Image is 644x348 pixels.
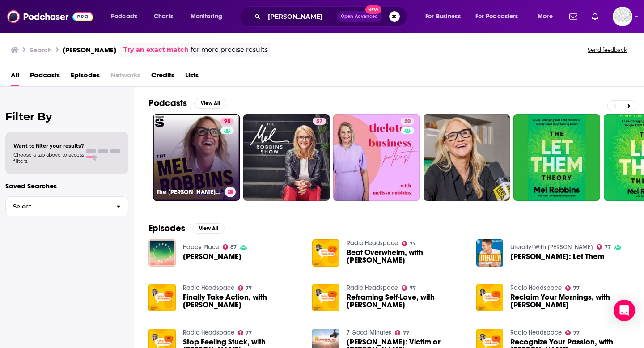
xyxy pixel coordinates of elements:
[395,330,409,335] a: 77
[6,204,109,209] span: Select
[148,239,176,267] img: Mel Robbins
[30,68,60,86] a: Podcasts
[148,98,187,109] h2: Podcasts
[476,284,504,311] img: Reclaim Your Mornings, with Mel Robbins
[183,253,241,260] a: Mel Robbins
[183,293,302,309] a: Finally Take Action, with Mel Robbins
[30,46,52,54] h3: Search
[566,9,581,24] a: Show notifications dropdown
[347,329,391,336] a: 7 Good Minutes
[605,245,611,249] span: 77
[410,286,416,290] span: 77
[184,9,234,24] button: open menu
[531,9,564,24] button: open menu
[105,9,149,24] button: open menu
[148,223,225,234] a: EpisodesView All
[347,293,466,309] span: Reframing Self-Love, with [PERSON_NAME]
[312,239,339,267] img: Beat Overwhelm, with Mel Robbins
[510,329,562,336] a: Radio Headspace
[11,68,19,86] a: All
[148,223,185,234] h2: Episodes
[565,285,580,291] a: 77
[151,68,174,86] a: Credits
[510,253,604,260] span: [PERSON_NAME]: Let Them
[347,249,466,264] a: Beat Overwhelm, with Mel Robbins
[183,293,302,309] span: Finally Take Action, with [PERSON_NAME]
[246,286,252,290] span: 77
[110,68,140,86] span: Networks
[63,46,116,54] h3: [PERSON_NAME]
[588,9,602,24] a: Show notifications dropdown
[316,117,322,126] span: 57
[148,98,226,109] a: PodcastsView All
[157,188,221,196] h3: The [PERSON_NAME] Podcast
[404,117,411,126] span: 50
[613,7,632,26] img: User Profile
[7,8,93,25] img: Podchaser - Follow, Share and Rate Podcasts
[230,245,237,249] span: 87
[425,10,461,23] span: For Business
[573,331,580,335] span: 77
[148,9,178,24] a: Charts
[347,293,466,309] a: Reframing Self-Love, with Mel Robbins
[312,284,339,311] a: Reframing Self-Love, with Mel Robbins
[337,11,382,22] button: Open AdvancedNew
[183,329,234,336] a: Radio Headspace
[148,284,176,311] img: Finally Take Action, with Mel Robbins
[403,331,409,335] span: 77
[333,114,420,201] a: 50
[614,300,635,321] div: Open Intercom Messenger
[223,244,237,250] a: 87
[585,46,630,54] button: Send feedback
[341,14,378,19] span: Open Advanced
[365,5,381,14] span: New
[347,249,466,264] span: Beat Overwhelm, with [PERSON_NAME]
[13,143,84,149] span: Want to filter your results?
[573,286,580,290] span: 77
[347,239,398,247] a: Radio Headspace
[510,293,629,309] a: Reclaim Your Mornings, with Mel Robbins
[5,182,128,190] p: Saved Searches
[313,118,326,125] a: 57
[71,68,100,86] a: Episodes
[613,7,632,26] button: Show profile menu
[224,117,230,126] span: 98
[183,243,219,251] a: Happy Place
[613,7,632,26] span: Logged in as WunderTanya
[5,196,128,216] button: Select
[565,330,580,335] a: 77
[185,68,199,86] a: Lists
[13,152,84,164] span: Choose a tab above to access filters.
[238,285,252,291] a: 77
[111,10,137,23] span: Podcasts
[264,9,337,24] input: Search podcasts, credits, & more...
[347,284,398,292] a: Radio Headspace
[597,244,611,250] a: 77
[154,10,173,23] span: Charts
[238,330,252,335] a: 77
[402,241,416,246] a: 77
[183,284,234,292] a: Radio Headspace
[510,243,593,251] a: Literally! With Rob Lowe
[248,6,416,27] div: Search podcasts, credits, & more...
[153,114,240,201] a: 98The [PERSON_NAME] Podcast
[243,114,330,201] a: 57
[123,45,189,55] a: Try an exact match
[246,331,252,335] span: 77
[183,253,241,260] span: [PERSON_NAME]
[538,10,553,23] span: More
[402,285,416,291] a: 77
[191,10,222,23] span: Monitoring
[419,9,472,24] button: open menu
[401,118,414,125] a: 50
